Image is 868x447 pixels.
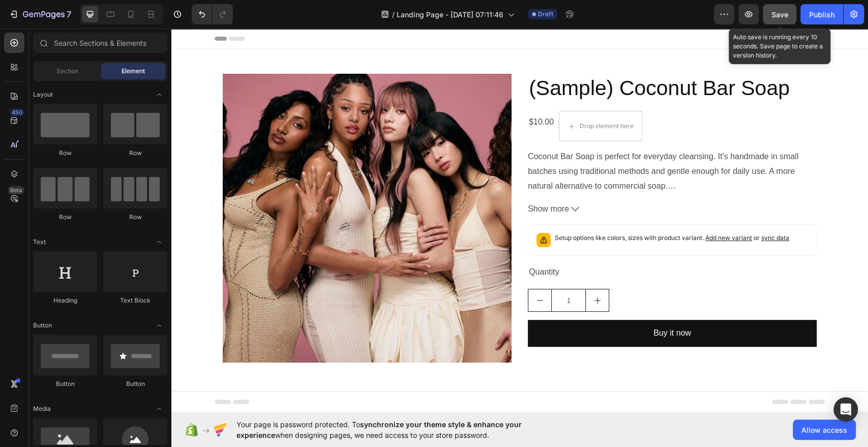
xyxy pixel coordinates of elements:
span: Element [122,67,145,76]
span: synchronize your theme style & enhance your experience [236,420,522,439]
div: Coconut Bar Soap is perfect for everyday cleansing. It's handmade in small batches using traditio... [356,121,645,165]
p: 7 [67,8,71,20]
button: Save [763,4,796,24]
p: Setup options like colors, sizes with product variant. [383,204,618,215]
button: 7 [4,4,76,24]
div: Row [103,148,167,158]
div: Publish [809,9,834,20]
button: decrement [357,261,380,283]
div: Heading [33,296,97,305]
div: Buy it now [482,297,520,312]
div: Beta [8,186,24,194]
div: Row [33,213,97,222]
button: Publish [800,4,843,24]
button: Allow access [793,420,856,440]
span: Your page is password protected. To when designing pages, we need access to your store password. [236,419,561,440]
span: Text [33,237,46,247]
h2: (Sample) Coconut Bar Soap [356,45,645,74]
span: Button [33,321,52,330]
div: Undo/Redo [192,4,233,24]
span: Save [771,10,788,19]
span: Toggle open [151,317,167,334]
div: Button [33,379,97,389]
div: Button [103,379,167,389]
span: Toggle open [151,401,167,417]
span: Landing Page - [DATE] 07:11:46 [397,9,503,20]
span: Allow access [801,425,847,435]
button: Show more [356,173,645,188]
div: Open Intercom Messenger [833,397,858,422]
div: 450 [10,108,24,116]
div: Drop element here [408,94,462,102]
span: Media [33,404,51,413]
button: increment [414,261,437,283]
div: $10.00 [356,85,383,102]
span: or [581,205,618,213]
div: Row [103,213,167,222]
div: Quantity [356,235,645,252]
div: Row [33,148,97,158]
span: / [392,9,395,20]
span: Add new variant [534,205,581,213]
span: Layout [33,90,53,99]
input: Search Sections & Elements [33,33,167,53]
button: Buy it now [356,291,645,318]
span: Toggle open [151,86,167,103]
span: sync data [590,205,618,213]
div: Text Block [103,296,167,305]
iframe: Design area [171,28,868,412]
input: quantity [380,261,414,283]
span: Show more [356,173,398,188]
span: Section [56,67,78,76]
span: Toggle open [151,234,167,250]
span: Draft [538,10,553,19]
